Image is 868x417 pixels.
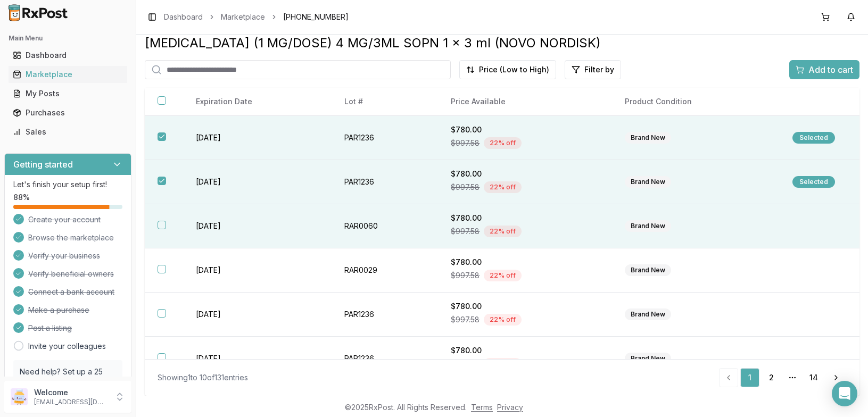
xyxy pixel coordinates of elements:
h2: Main Menu [9,34,127,43]
a: 2 [762,368,781,387]
th: Price Available [438,88,612,116]
p: Need help? Set up a 25 minute call with our team to set up. [20,366,116,398]
td: PAR1236 [332,293,439,337]
button: Add to cart [789,60,859,79]
span: Verify beneficial owners [28,269,114,279]
td: [DATE] [183,293,331,337]
span: $997.58 [451,270,480,281]
div: Brand New [625,264,671,276]
div: Brand New [625,176,671,188]
div: 22 % off [484,314,522,326]
div: [MEDICAL_DATA] (1 MG/DOSE) 4 MG/3ML SOPN 1 x 3 ml (NOVO NORDISK) [145,35,859,52]
button: Purchases [4,104,131,121]
div: Dashboard [13,50,123,61]
td: [DATE] [183,116,331,160]
span: Filter by [584,64,614,75]
span: Make a purchase [28,305,89,315]
div: $780.00 [451,213,599,223]
div: 22 % off [484,226,522,237]
span: $997.58 [451,182,480,193]
div: $780.00 [451,124,599,135]
span: Create your account [28,214,101,225]
div: Showing 1 to 10 of 131 entries [158,372,248,383]
td: PAR1236 [332,337,439,381]
td: [DATE] [183,160,331,204]
span: $997.58 [451,358,480,369]
button: Price (Low to High) [459,60,556,79]
th: Expiration Date [183,88,331,116]
button: My Posts [4,85,131,102]
a: Marketplace [221,12,265,22]
a: Privacy [497,403,523,412]
div: Brand New [625,132,671,144]
td: PAR1236 [332,116,439,160]
div: Brand New [625,308,671,320]
div: $780.00 [451,257,599,268]
span: Post a listing [28,323,72,333]
button: Sales [4,123,131,140]
div: 22 % off [484,358,522,370]
a: My Posts [9,84,127,103]
div: Marketplace [13,69,123,80]
div: $780.00 [451,345,599,356]
div: Sales [13,127,123,137]
div: $780.00 [451,301,599,312]
a: Marketplace [9,65,127,84]
span: Add to cart [808,63,853,76]
a: Purchases [9,103,127,122]
h3: Getting started [13,158,73,171]
img: RxPost Logo [4,4,72,21]
span: 88 % [13,192,30,203]
a: Terms [471,403,493,412]
button: Marketplace [4,66,131,83]
td: RAR0060 [332,204,439,248]
a: Sales [9,122,127,141]
a: Invite your colleagues [28,341,106,352]
td: [DATE] [183,337,331,381]
span: Price (Low to High) [479,64,549,75]
td: RAR0029 [332,248,439,293]
div: Selected [792,132,835,144]
span: [PHONE_NUMBER] [283,12,349,22]
span: Verify your business [28,251,100,261]
div: $780.00 [451,169,599,179]
span: Connect a bank account [28,287,114,297]
p: Welcome [34,387,108,398]
div: 22 % off [484,137,522,149]
th: Product Condition [612,88,780,116]
td: [DATE] [183,204,331,248]
p: Let's finish your setup first! [13,179,122,190]
th: Lot # [332,88,439,116]
a: 14 [804,368,823,387]
a: 1 [740,368,759,387]
a: Dashboard [9,46,127,65]
div: Open Intercom Messenger [832,381,857,406]
p: [EMAIL_ADDRESS][DOMAIN_NAME] [34,398,108,406]
div: Purchases [13,107,123,118]
img: User avatar [11,388,28,405]
span: Browse the marketplace [28,232,114,243]
div: 22 % off [484,181,522,193]
div: Brand New [625,353,671,364]
nav: breadcrumb [164,12,349,22]
nav: pagination [719,368,847,387]
span: $997.58 [451,314,480,325]
td: PAR1236 [332,160,439,204]
span: $997.58 [451,138,480,148]
button: Dashboard [4,47,131,64]
div: Brand New [625,220,671,232]
span: $997.58 [451,226,480,237]
a: Dashboard [164,12,203,22]
div: 22 % off [484,270,522,281]
div: Selected [792,176,835,188]
div: My Posts [13,88,123,99]
td: [DATE] [183,248,331,293]
a: Go to next page [825,368,847,387]
button: Filter by [565,60,621,79]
